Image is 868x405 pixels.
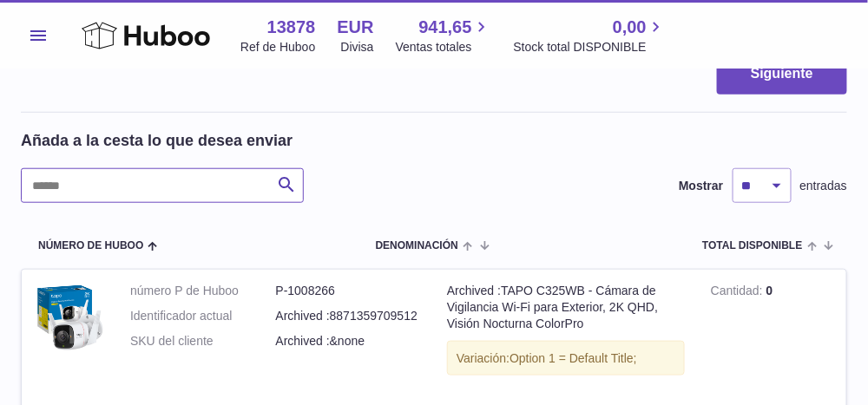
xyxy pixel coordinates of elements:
[717,54,847,95] button: Siguiente
[267,16,316,39] strong: 13878
[21,130,293,151] h2: Añada a la cesta lo que desea enviar
[130,283,276,299] dt: número P de Huboo
[679,178,723,194] label: Mostrar
[130,308,276,324] dt: Identificador actual
[418,16,471,39] span: 941,65
[510,351,637,365] span: Option 1 = Default Title;
[613,16,647,39] span: 0,00
[130,333,276,349] dt: SKU del cliente
[396,39,492,56] span: Ventas totales
[702,240,802,251] span: Total DISPONIBLE
[240,39,315,56] div: Ref de Huboo
[276,333,422,349] dd: Archived :&none
[341,39,374,56] div: Divisa
[711,284,766,302] strong: Cantidad
[514,16,667,56] a: 0,00 Stock total DISPONIBLE
[396,16,492,56] a: 941,65 Ventas totales
[276,308,422,324] dd: Archived :8871359709512
[447,341,685,376] div: Variación:
[800,178,847,194] span: entradas
[276,283,422,299] dd: P-1008266
[698,270,846,398] td: 0
[514,39,667,56] span: Stock total DISPONIBLE
[376,240,458,251] span: Denominación
[38,240,143,251] span: Número de Huboo
[35,283,104,352] img: Archived :TAPO C325WB - Cámara de Vigilancia Wi-Fi para Exterior, 2K QHD, Visión Nocturna ColorPro
[434,270,698,398] td: Archived :TAPO C325WB - Cámara de Vigilancia Wi-Fi para Exterior, 2K QHD, Visión Nocturna ColorPro
[337,16,373,39] strong: EUR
